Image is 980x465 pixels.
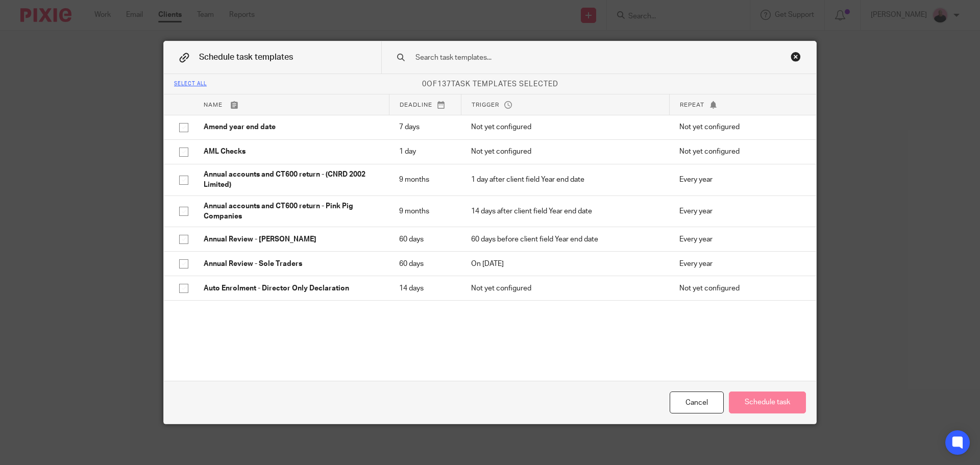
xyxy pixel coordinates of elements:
p: Annual accounts and CT600 return - (CNRD 2002 Limited) [204,169,379,190]
span: 137 [437,81,451,88]
p: 60 days [399,234,451,244]
p: Not yet configured [679,283,801,293]
p: 14 days after client field Year end date [471,206,659,216]
p: Not yet configured [471,122,659,132]
p: 9 months [399,206,451,216]
span: Name [204,102,223,108]
div: Select all [174,81,207,87]
p: Not yet configured [471,283,659,293]
p: On [DATE] [471,259,659,269]
span: Schedule task templates [199,53,293,61]
span: 0 [422,81,427,88]
p: Not yet configured [679,146,801,157]
p: 60 days [399,259,451,269]
p: Trigger [472,101,659,109]
p: Repeat [680,101,801,109]
p: 14 days [399,283,451,293]
p: 9 months [399,175,451,185]
p: Annual Review - [PERSON_NAME] [204,234,379,244]
p: Amend year end date [204,122,379,132]
div: Close this dialog window [791,52,801,62]
p: of task templates selected [164,79,816,89]
p: Every year [679,259,801,269]
p: Every year [679,175,801,185]
p: Every year [679,206,801,216]
p: 7 days [399,122,451,132]
p: Deadline [400,101,451,109]
p: Auto Enrolment - Director Only Declaration [204,283,379,293]
p: Annual Review - Sole Traders [204,259,379,269]
p: 1 day [399,146,451,157]
p: 1 day after client field Year end date [471,175,659,185]
p: 60 days before client field Year end date [471,234,659,244]
p: Not yet configured [471,146,659,157]
p: Annual accounts and CT600 return - Pink Pig Companies [204,201,379,222]
input: Search task templates... [414,52,751,63]
p: AML Checks [204,146,379,157]
p: Not yet configured [679,122,801,132]
div: Cancel [670,391,724,413]
p: Every year [679,234,801,244]
button: Schedule task [729,391,806,413]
